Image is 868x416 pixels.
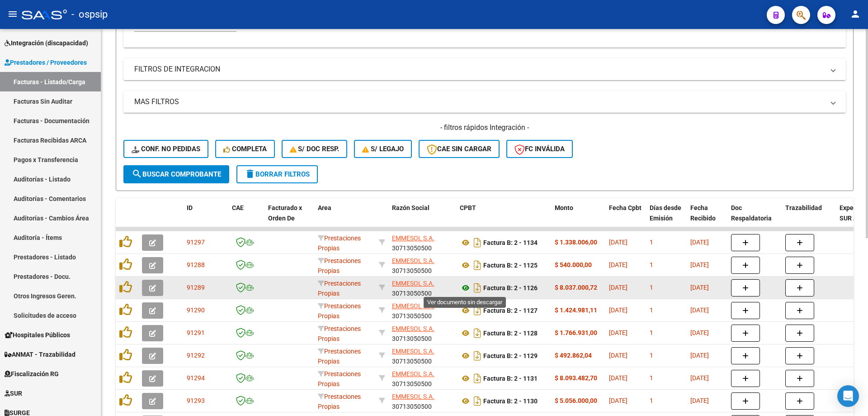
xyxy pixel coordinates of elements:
span: [DATE] [609,329,627,336]
strong: Factura B: 2 - 1134 [483,239,538,246]
datatable-header-cell: Razón Social [388,198,456,238]
span: 91288 [187,261,205,268]
span: [DATE] [609,374,627,382]
span: CAE SIN CARGAR [427,145,491,153]
span: EMMESOL S.A. [392,325,434,332]
span: EMMESOL S.A. [392,348,434,355]
span: 1 [650,306,653,314]
span: Prestaciones Propias [318,280,361,297]
strong: $ 1.424.981,11 [555,306,597,314]
datatable-header-cell: Facturado x Orden De [264,198,314,238]
button: Borrar Filtros [236,165,318,183]
datatable-header-cell: Fecha Recibido [687,198,727,238]
span: Area [318,204,331,211]
span: Prestaciones Propias [318,325,361,343]
i: Descargar documento [472,303,483,318]
span: EMMESOL S.A. [392,302,434,310]
datatable-header-cell: Doc Respaldatoria [727,198,782,238]
i: Descargar documento [472,326,483,340]
button: Conf. no pedidas [123,140,208,158]
span: Prestadores / Proveedores [5,57,87,67]
span: 1 [650,329,653,336]
button: S/ legajo [354,140,412,158]
span: Borrar Filtros [245,170,310,178]
span: Hospitales Públicos [5,330,70,340]
span: Doc Respaldatoria [731,204,772,222]
strong: $ 1.766.931,00 [555,329,597,336]
span: Días desde Emisión [650,204,681,222]
span: [DATE] [609,261,627,268]
span: 1 [650,239,653,246]
mat-panel-title: FILTROS DE INTEGRACION [134,64,824,74]
span: [DATE] [690,284,709,291]
span: CPBT [460,204,476,211]
button: Completa [215,140,275,158]
span: [DATE] [690,261,709,268]
div: 30713050500 [392,346,453,365]
strong: $ 1.338.006,00 [555,239,597,246]
button: Buscar Comprobante [123,165,229,183]
span: ID [187,204,193,211]
mat-expansion-panel-header: FILTROS DE INTEGRACION [123,58,846,80]
mat-panel-title: MAS FILTROS [134,97,824,107]
span: 91291 [187,329,205,336]
datatable-header-cell: Fecha Cpbt [605,198,646,238]
span: Fiscalización RG [5,369,59,379]
i: Descargar documento [472,394,483,408]
span: Prestaciones Propias [318,370,361,388]
i: Descargar documento [472,281,483,295]
span: [DATE] [609,284,627,291]
span: 91293 [187,397,205,404]
span: Trazabilidad [785,204,822,211]
span: 91292 [187,352,205,359]
span: S/ Doc Resp. [290,145,340,153]
span: Prestaciones Propias [318,348,361,365]
span: Prestaciones Propias [318,302,361,320]
span: Prestaciones Propias [318,257,361,275]
mat-icon: menu [7,9,18,19]
span: Fecha Cpbt [609,204,642,211]
span: EMMESOL S.A. [392,370,434,378]
span: FC Inválida [514,145,565,153]
datatable-header-cell: Trazabilidad [782,198,836,238]
span: [DATE] [690,374,709,382]
span: SUR [5,388,22,398]
span: Completa [223,145,267,153]
span: Prestaciones Propias [318,234,361,252]
span: Razón Social [392,204,429,211]
strong: $ 5.056.000,00 [555,397,597,404]
strong: $ 8.093.482,70 [555,374,597,382]
strong: $ 8.037.000,72 [555,284,597,291]
strong: Factura B: 2 - 1130 [483,397,538,405]
span: Facturado x Orden De [268,204,302,222]
datatable-header-cell: CAE [228,198,264,238]
mat-expansion-panel-header: MAS FILTROS [123,91,846,113]
div: 30713050500 [392,301,453,320]
div: 30713050500 [392,278,453,297]
span: 1 [650,352,653,359]
span: 91294 [187,374,205,382]
mat-icon: person [850,9,861,19]
mat-icon: delete [245,168,255,179]
datatable-header-cell: Monto [551,198,605,238]
span: [DATE] [690,239,709,246]
span: [DATE] [609,306,627,314]
div: 30713050500 [392,233,453,252]
span: [DATE] [690,329,709,336]
i: Descargar documento [472,258,483,273]
div: 30713050500 [392,324,453,343]
span: EMMESOL S.A. [392,393,434,400]
datatable-header-cell: Area [314,198,375,238]
span: 1 [650,397,653,404]
span: Buscar Comprobante [132,170,221,178]
span: 1 [650,374,653,382]
div: 30713050500 [392,256,453,275]
strong: Factura B: 2 - 1129 [483,352,538,359]
span: 91297 [187,239,205,246]
span: [DATE] [690,352,709,359]
span: [DATE] [690,306,709,314]
div: 30713050500 [392,369,453,388]
i: Descargar documento [472,371,483,386]
span: Fecha Recibido [690,204,716,222]
span: Prestaciones Propias [318,393,361,411]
